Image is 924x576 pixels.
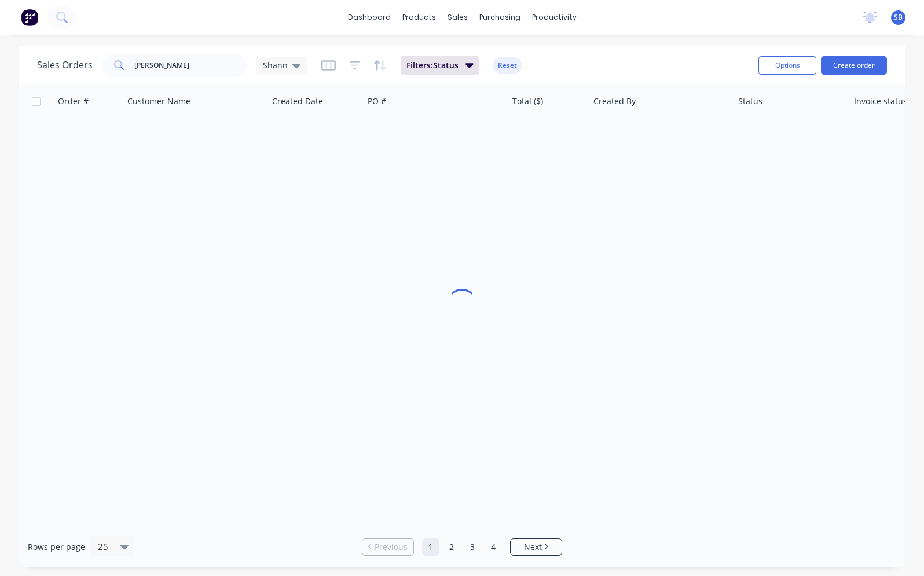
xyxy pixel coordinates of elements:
[894,12,903,23] span: SB
[127,96,190,107] div: Customer Name
[406,60,459,71] span: Filters: Status
[493,57,522,74] button: Reset
[28,541,85,553] span: Rows per page
[422,538,439,556] a: Page 1 is your current page
[37,60,93,71] h1: Sales Orders
[593,96,636,107] div: Created By
[263,59,288,71] span: Shann
[362,541,413,553] a: Previous page
[357,538,567,556] ul: Pagination
[58,96,89,107] div: Order #
[738,96,762,107] div: Status
[854,96,907,107] div: Invoice status
[511,541,562,553] a: Next page
[375,541,408,553] span: Previous
[368,96,386,107] div: PO #
[443,538,460,556] a: Page 2
[342,9,397,26] a: dashboard
[512,96,543,107] div: Total ($)
[134,54,247,77] input: Search...
[474,9,526,26] div: purchasing
[464,538,481,556] a: Page 3
[821,56,887,75] button: Create order
[442,9,474,26] div: sales
[526,9,582,26] div: productivity
[401,56,479,75] button: Filters:Status
[485,538,502,556] a: Page 4
[21,9,38,26] img: Factory
[272,96,323,107] div: Created Date
[758,56,816,75] button: Options
[524,541,542,553] span: Next
[397,9,442,26] div: products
